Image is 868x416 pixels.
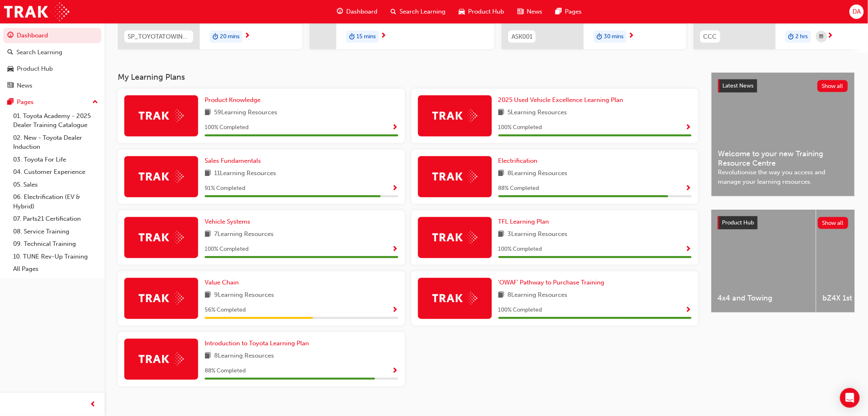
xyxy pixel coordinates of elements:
[7,49,13,56] span: search-icon
[128,32,190,42] span: SP_TOYOTATOWING_0424
[380,32,386,40] span: next-icon
[685,183,692,194] button: Show Progress
[3,61,101,76] a: Product Hub
[723,82,754,89] span: Latest News
[356,32,376,42] span: 15 mins
[214,229,274,240] span: 7 Learning Resources
[205,218,250,225] span: Vehicle Systems
[10,263,101,275] a: All Pages
[205,305,246,315] span: 56 % Completed
[118,72,698,82] h3: My Learning Plans
[205,278,242,287] a: Value Chain
[498,218,549,225] span: TFL Learning Plan
[850,5,864,19] button: DA
[17,81,32,90] div: News
[205,290,211,300] span: book-icon
[3,95,101,110] button: Pages
[10,132,101,153] a: 02. New - Toyota Dealer Induction
[498,108,505,118] span: book-icon
[498,184,539,193] span: 88 % Completed
[498,229,505,240] span: book-icon
[392,367,398,375] span: Show Progress
[392,185,398,192] span: Show Progress
[205,123,249,132] span: 100 % Completed
[498,278,608,287] a: 'OWAF' Pathway to Purchase Training
[205,96,260,104] span: Product Knowledge
[556,7,562,17] span: pages-icon
[685,246,692,253] span: Show Progress
[400,7,446,16] span: Search Learning
[205,169,211,179] span: book-icon
[432,231,477,244] img: Trak
[685,305,692,315] button: Show Progress
[392,305,398,315] button: Show Progress
[498,157,538,164] span: Electrification
[3,28,101,43] a: Dashboard
[391,7,397,17] span: search-icon
[4,2,69,21] img: Trak
[704,32,717,42] span: CCC
[7,32,14,39] span: guage-icon
[205,245,249,254] span: 100 % Completed
[214,290,274,300] span: 9 Learning Resources
[10,166,101,178] a: 04. Customer Experience
[718,149,848,168] span: Welcome to your new Training Resource Centre
[452,3,511,20] a: car-iconProduct Hub
[7,82,14,90] span: news-icon
[685,244,692,254] button: Show Progress
[244,32,250,40] span: next-icon
[508,169,568,179] span: 8 Learning Resources
[392,124,398,132] span: Show Progress
[139,231,184,244] img: Trak
[3,78,101,93] a: News
[392,244,398,254] button: Show Progress
[498,96,624,104] span: 2025 Used Vehicle Excellence Learning Plan
[220,32,240,42] span: 20 mins
[205,184,245,193] span: 91 % Completed
[16,48,62,57] div: Search Learning
[685,307,692,314] span: Show Progress
[139,109,184,122] img: Trak
[205,340,309,347] span: Introduction to Toyota Learning Plan
[214,351,274,361] span: 8 Learning Resources
[718,79,848,92] a: Latest NewsShow all
[685,124,692,132] span: Show Progress
[498,169,505,179] span: book-icon
[549,3,589,20] a: pages-iconPages
[527,7,543,16] span: News
[7,99,14,106] span: pages-icon
[818,217,849,229] button: Show all
[92,97,98,108] span: up-icon
[711,210,816,312] a: 4x4 and Towing
[392,246,398,253] span: Show Progress
[604,32,624,42] span: 30 mins
[212,32,218,42] span: duration-icon
[788,32,794,42] span: duration-icon
[205,156,264,166] a: Sales Fundamentals
[432,292,477,305] img: Trak
[139,353,184,365] img: Trak
[498,279,605,286] span: 'OWAF' Pathway to Purchase Training
[518,7,524,17] span: news-icon
[90,400,96,410] span: prev-icon
[818,80,848,92] button: Show all
[347,7,378,16] span: Dashboard
[718,294,809,303] span: 4x4 and Towing
[205,279,239,286] span: Value Chain
[511,3,549,20] a: news-iconNews
[214,169,276,179] span: 11 Learning Resources
[337,7,343,17] span: guage-icon
[392,307,398,314] span: Show Progress
[10,153,101,166] a: 03. Toyota For Life
[214,108,277,118] span: 59 Learning Resources
[392,183,398,194] button: Show Progress
[392,366,398,376] button: Show Progress
[205,351,211,361] span: book-icon
[139,170,184,183] img: Trak
[840,388,860,408] div: Open Intercom Messenger
[331,3,384,20] a: guage-iconDashboard
[498,156,541,166] a: Electrification
[205,95,264,105] a: Product Knowledge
